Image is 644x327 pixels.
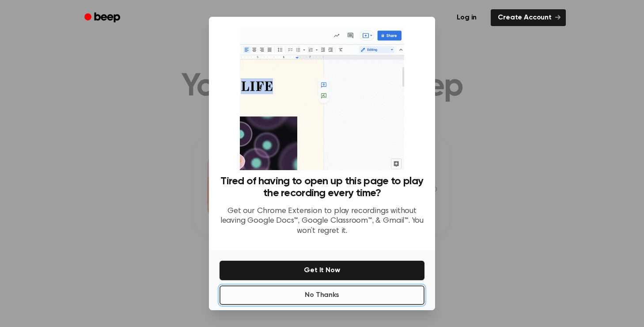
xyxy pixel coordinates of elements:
a: Create Account [491,9,566,26]
h3: Tired of having to open up this page to play the recording every time? [220,175,424,199]
button: No Thanks [220,285,424,305]
a: Beep [78,9,128,27]
p: Get our Chrome Extension to play recordings without leaving Google Docs™, Google Classroom™, & Gm... [220,206,424,236]
button: Get It Now [220,261,424,280]
img: Beep extension in action [240,27,404,170]
a: Log in [448,8,485,28]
